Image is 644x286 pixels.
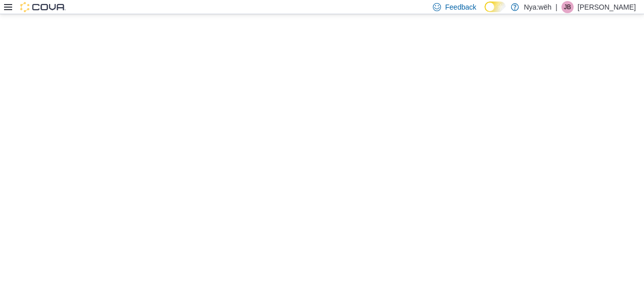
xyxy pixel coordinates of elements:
[564,1,571,13] span: JB
[524,1,551,13] p: Nya:wëh
[485,2,506,12] input: Dark Mode
[561,1,574,13] div: Jenna Bristol
[578,1,636,13] p: [PERSON_NAME]
[445,2,476,12] span: Feedback
[20,2,66,12] img: Cova
[555,1,557,13] p: |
